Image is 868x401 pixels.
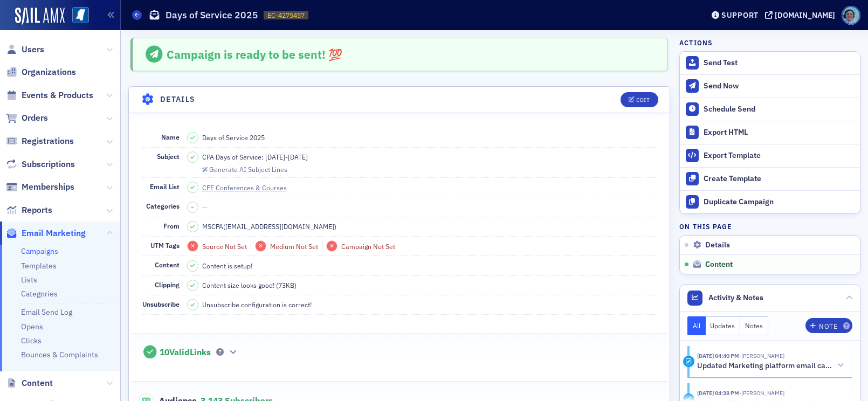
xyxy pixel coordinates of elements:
span: Content is setup! [202,261,252,271]
button: Edit [621,92,658,107]
a: Email Send Log [21,307,72,317]
span: From [163,222,180,230]
div: Generate AI Subject Lines [209,167,287,172]
a: Reports [6,204,52,216]
button: Send Now [680,74,860,98]
h1: Days of Service 2025 [166,9,258,22]
a: Export Template [680,144,860,167]
span: Organizations [22,66,76,78]
span: Unsubscribe [142,300,180,308]
a: Orders [6,112,48,124]
span: Content [705,260,733,269]
span: Source Not Set [202,242,247,251]
span: MSCPA ( [EMAIL_ADDRESS][DOMAIN_NAME] ) [202,222,336,231]
span: Memberships [22,181,74,193]
a: Subscriptions [6,158,75,170]
a: Bounces & Complaints [21,350,98,359]
div: [DOMAIN_NAME] [775,10,835,20]
span: Clipping [155,280,180,289]
img: SailAMX [15,8,65,25]
span: EC-4275457 [267,11,305,20]
div: Create Template [704,174,855,184]
span: CPA Days of Service: [DATE]-[DATE] [202,152,308,162]
img: SailAMX [72,7,89,24]
div: Send Now [704,81,855,91]
div: Note [819,323,837,329]
span: Orders [22,112,48,124]
span: Unsubscribe configuration is correct! [202,300,312,309]
button: Duplicate Campaign [680,190,860,213]
button: Notes [740,316,768,335]
time: 10/8/2025 04:40 PM [697,352,739,359]
a: Email Marketing [6,227,86,239]
span: Content [22,377,53,389]
a: Content [6,377,53,389]
button: [DOMAIN_NAME] [765,11,839,19]
span: Campaign Not Set [341,242,395,251]
button: Updates [706,316,741,335]
span: Subscriptions [22,158,75,170]
button: Send Test [680,52,860,74]
h5: Updated Marketing platform email campaign: Days of Service 2025 [697,361,832,371]
a: View Homepage [65,7,89,25]
span: – [191,203,194,211]
a: Organizations [6,66,76,78]
button: Schedule Send [680,98,860,121]
span: Registrations [22,135,74,147]
div: Duplicate Campaign [704,197,855,207]
span: Rachel Shirley [739,352,784,359]
span: Events & Products [22,89,93,101]
span: Email List [150,182,180,191]
div: Support [721,10,759,20]
a: Users [6,44,44,56]
div: Export Template [704,151,855,161]
span: Campaign is ready to be sent! 💯 [167,47,342,62]
div: Schedule Send [704,105,855,114]
h4: Actions [679,38,713,47]
span: UTM Tags [150,241,180,250]
span: Users [22,44,44,56]
span: Email Marketing [22,227,86,239]
h4: On this page [679,222,860,231]
a: Export HTML [680,121,860,144]
a: Events & Products [6,89,93,101]
div: Export HTML [704,128,855,137]
span: — [202,203,208,211]
span: Name [161,133,180,141]
div: Edit [636,97,650,103]
a: CPE Conferences & Courses [202,183,297,192]
span: Activity & Notes [708,292,763,303]
span: Rachel Shirley [739,389,784,397]
div: Send Test [704,58,855,68]
span: Content [155,260,180,269]
button: Note [805,318,852,333]
span: Subject [157,152,180,161]
a: Registrations [6,135,74,147]
a: Lists [21,275,37,285]
a: Campaigns [21,246,58,256]
button: Generate AI Subject Lines [202,164,287,174]
time: 10/8/2025 04:38 PM [697,389,739,397]
span: Days of Service 2025 [202,133,265,142]
a: Clicks [21,336,42,345]
a: Categories [21,289,58,299]
h4: Details [160,94,196,105]
span: Medium Not Set [270,242,318,251]
button: All [687,316,706,335]
div: Activity [683,356,694,367]
a: Create Template [680,167,860,190]
a: Memberships [6,181,74,193]
span: Reports [22,204,52,216]
a: Opens [21,322,43,331]
span: Content size looks good! (73KB) [202,280,297,290]
span: Profile [842,6,860,25]
button: Updated Marketing platform email campaign: Days of Service 2025 [697,360,845,371]
a: Templates [21,261,57,271]
span: Details [705,240,730,250]
span: 10 Valid Links [160,347,211,358]
span: Categories [146,202,180,210]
